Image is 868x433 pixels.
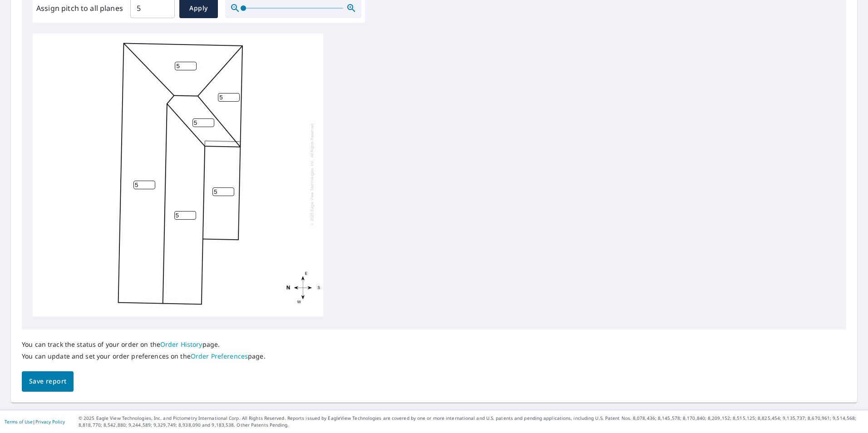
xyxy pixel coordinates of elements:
[191,352,248,360] a: Order Preferences
[29,376,66,387] span: Save report
[22,352,266,360] p: You can update and set your order preferences on the page.
[160,340,202,349] a: Order History
[187,3,211,14] span: Apply
[22,371,74,392] button: Save report
[36,3,123,14] label: Assign pitch to all planes
[5,418,33,425] a: Terms of Use
[79,415,863,428] p: © 2025 Eagle View Technologies, Inc. and Pictometry International Corp. All Rights Reserved. Repo...
[22,340,266,349] p: You can track the status of your order on the page.
[35,418,65,425] a: Privacy Policy
[5,419,65,424] p: |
